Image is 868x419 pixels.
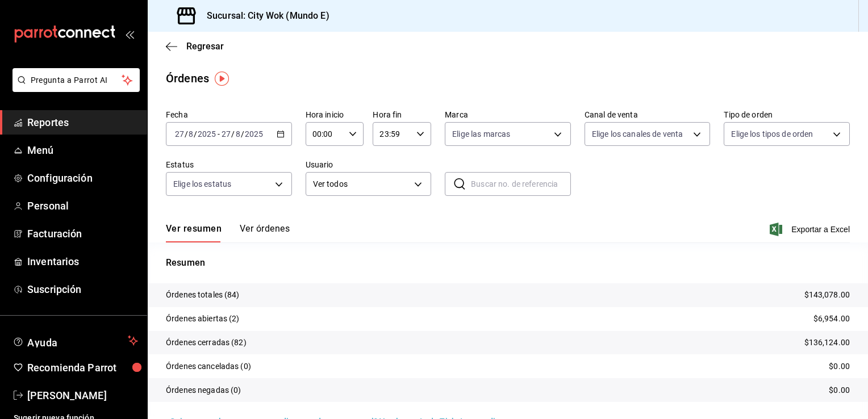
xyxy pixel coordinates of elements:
[166,161,292,169] label: Estatus
[166,289,240,301] p: Órdenes totales (84)
[373,111,431,119] label: Hora fin
[221,129,231,139] input: --
[166,337,247,349] p: Órdenes cerradas (82)
[27,115,138,130] span: Reportes
[731,128,813,140] span: Elige los tipos de orden
[166,223,290,242] div: navigation tabs
[197,129,216,139] input: ----
[174,129,185,139] input: --
[27,360,138,375] span: Recomienda Parrot
[231,129,235,139] span: /
[313,178,411,190] span: Ver todos
[194,129,197,139] span: /
[235,129,241,139] input: --
[166,313,240,325] p: Órdenes abiertas (2)
[241,129,244,139] span: /
[218,129,220,139] span: -
[27,282,138,297] span: Suscripción
[173,178,231,190] span: Elige los estatus
[804,337,850,349] p: $136,124.00
[813,313,850,325] p: $6,954.00
[125,30,134,39] button: open_drawer_menu
[12,68,140,92] button: Pregunta a Parrot AI
[166,361,251,372] p: Órdenes canceladas (0)
[166,256,850,270] p: Resumen
[471,173,571,195] input: Buscar no. de referencia
[166,70,209,87] div: Órdenes
[186,41,224,52] span: Regresar
[215,72,229,86] img: Tooltip marker
[198,9,329,23] h3: Sucursal: City Wok (Mundo E)
[27,254,138,269] span: Inventarios
[724,111,850,119] label: Tipo de orden
[240,223,290,242] button: Ver órdenes
[166,111,292,119] label: Fecha
[166,384,241,396] p: Órdenes negadas (0)
[31,74,122,86] span: Pregunta a Parrot AI
[592,128,683,140] span: Elige los canales de venta
[306,111,364,119] label: Hora inicio
[27,143,138,158] span: Menú
[829,384,850,396] p: $0.00
[8,82,140,94] a: Pregunta a Parrot AI
[27,198,138,213] span: Personal
[244,129,264,139] input: ----
[585,111,711,119] label: Canal de venta
[166,41,224,52] button: Regresar
[306,161,432,169] label: Usuario
[772,223,850,236] button: Exportar a Excel
[27,388,138,403] span: [PERSON_NAME]
[27,334,123,347] span: Ayuda
[27,170,138,186] span: Configuración
[452,128,510,140] span: Elige las marcas
[804,289,850,301] p: $143,078.00
[188,129,194,139] input: --
[166,223,222,242] button: Ver resumen
[445,111,571,119] label: Marca
[829,361,850,372] p: $0.00
[27,226,138,241] span: Facturación
[185,129,188,139] span: /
